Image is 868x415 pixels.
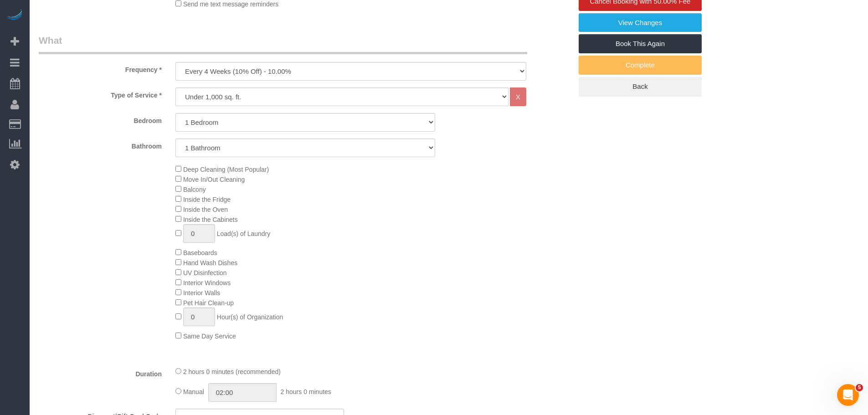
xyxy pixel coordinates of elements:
label: Frequency * [32,62,169,74]
span: Balcony [183,186,206,193]
span: 5 [856,384,863,391]
span: Inside the Fridge [183,196,231,203]
span: 2 hours 0 minutes [281,388,331,395]
span: Same Day Service [183,333,236,340]
legend: What [39,34,527,54]
span: Pet Hair Clean-up [183,299,234,307]
span: Interior Walls [183,289,220,297]
iframe: Intercom live chat [837,384,859,406]
img: Automaid Logo [5,9,24,22]
span: Inside the Cabinets [183,216,238,223]
span: Hour(s) of Organization [217,313,283,321]
span: Move In/Out Cleaning [183,176,245,183]
span: 2 hours 0 minutes (recommended) [183,368,281,375]
span: Baseboards [183,249,217,256]
a: Book This Again [579,34,702,53]
span: Deep Cleaning (Most Popular) [183,166,269,173]
label: Duration [32,366,169,379]
label: Bathroom [32,138,169,151]
label: Type of Service * [32,87,169,100]
span: Manual [183,388,204,395]
span: Interior Windows [183,279,231,287]
span: UV Disinfection [183,269,227,277]
span: Inside the Oven [183,206,228,213]
a: View Changes [579,13,702,32]
span: Hand Wash Dishes [183,259,237,266]
label: Bedroom [32,113,169,125]
span: Send me text message reminders [183,0,278,8]
a: Back [579,77,702,96]
span: Load(s) of Laundry [217,230,271,237]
